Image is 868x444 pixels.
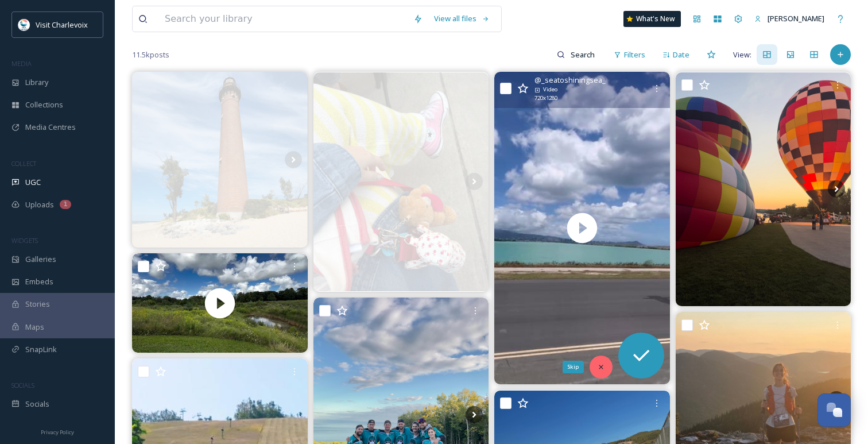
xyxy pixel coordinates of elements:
img: Visit-Charlevoix_Logo.jpg [18,19,30,30]
div: 1 [60,200,71,209]
img: thumbnail [494,72,670,384]
span: SOCIALS [11,381,34,389]
span: 720 x 1280 [534,94,557,102]
span: Galleries [25,254,56,265]
input: Search your library [159,6,408,32]
span: Date [673,49,689,60]
span: Visit Charlevoix [36,20,88,30]
span: 11.5k posts [132,49,169,60]
a: View all files [428,7,495,30]
span: Privacy Policy [41,428,74,436]
span: [PERSON_NAME] [768,13,824,24]
span: Embeds [25,276,53,287]
span: View: [733,49,751,60]
span: Media Centres [25,122,76,133]
span: WIDGETS [11,236,38,245]
span: COLLECT [11,159,36,168]
a: [PERSON_NAME] [749,7,830,30]
img: Up, up, and away 🎈 #hotairballoons #hotairballoonfestival #bayharbor #petosky #charlevoix #puremi... [676,72,851,306]
span: Video [543,86,557,94]
span: Socials [25,399,49,410]
video: To Kauai and back again - The intended purpose was the Kauai Line Dancing Festival which filled m... [494,72,670,384]
span: Stories [25,299,50,310]
img: “The last glow of a place that feels like forever, even if it’s just for now.” 🌙💛 • • • Neon nigh... [313,72,489,292]
span: @ _seatoshiningsea_ [534,75,606,86]
span: Library [25,77,48,88]
img: thumbnail [132,253,308,353]
span: UGC [25,177,41,188]
div: Skip [563,361,584,373]
span: Filters [624,49,645,60]
span: MEDIA [11,59,32,68]
video: If you are seeing this post, you must be looking for a place to sip wine and unwind. We can help ... [132,253,308,353]
span: SnapLink [25,344,57,355]
a: What's New [623,11,681,27]
img: An unforgettable week of adventures in Michigan! ☀️🌊🏕🦝🛩 #silverlakesanddunes #beaverisland #macki... [132,72,308,248]
span: Maps [25,322,44,333]
input: Search [565,43,602,66]
a: Privacy Policy [41,424,74,438]
span: Collections [25,99,63,110]
button: Open Chat [817,393,851,427]
span: Uploads [25,199,54,210]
